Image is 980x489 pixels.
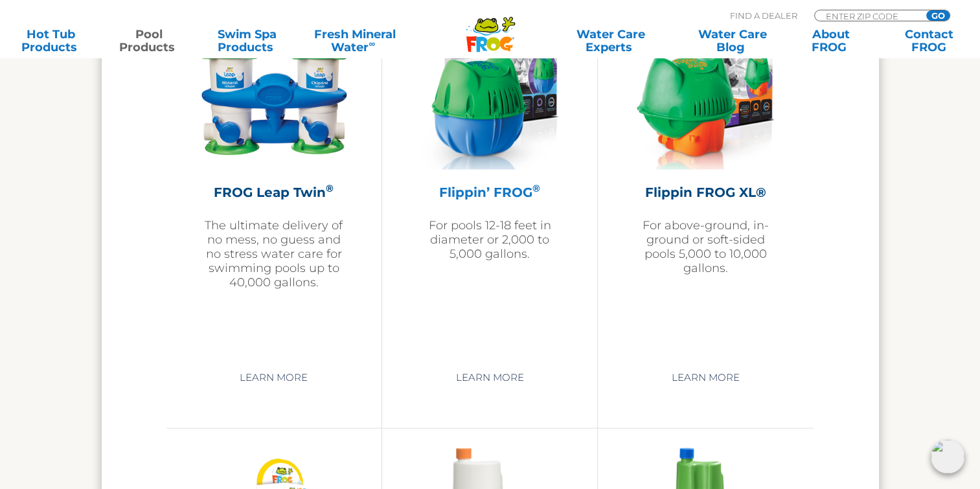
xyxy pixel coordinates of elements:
[199,218,349,290] p: The ultimate delivery of no mess, no guess and no stress water care for swimming pools up to 40,0...
[111,28,188,54] a: PoolProducts
[415,218,565,261] p: For pools 12-18 feet in diameter or 2,000 to 5,000 gallons.
[694,28,771,54] a: Water CareBlog
[440,366,538,389] a: Learn More
[209,28,286,54] a: Swim SpaProducts
[630,183,781,202] h2: Flippin FROG XL®
[825,10,912,21] input: Zip Code Form
[308,28,403,54] a: Fresh MineralWater∞
[415,19,565,356] a: Flippin’ FROG®For pools 12-18 feet in diameter or 2,000 to 5,000 gallons.
[13,28,89,54] a: Hot TubProducts
[199,19,349,170] img: InfuzerTwin-300x300.png
[730,10,797,21] p: Find A Dealer
[891,28,967,54] a: ContactFROG
[225,366,323,389] a: Learn More
[549,28,672,54] a: Water CareExperts
[369,38,375,49] sup: ∞
[657,366,755,389] a: Learn More
[931,440,964,473] img: openIcon
[630,19,781,356] a: Flippin FROG XL®For above-ground, in-ground or soft-sided pools 5,000 to 10,000 gallons.
[793,28,869,54] a: AboutFROG
[637,19,775,170] img: flippin-frog-xl-featured-img-v2-275x300.png
[532,182,540,194] sup: ®
[199,183,349,202] h2: FROG Leap Twin
[630,218,781,275] p: For above-ground, in-ground or soft-sided pools 5,000 to 10,000 gallons.
[420,19,559,170] img: flippin-frog-featured-img-277x300.png
[415,183,565,202] h2: Flippin’ FROG
[326,182,334,194] sup: ®
[926,10,950,21] input: GO
[199,19,349,356] a: FROG Leap Twin®The ultimate delivery of no mess, no guess and no stress water care for swimming p...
